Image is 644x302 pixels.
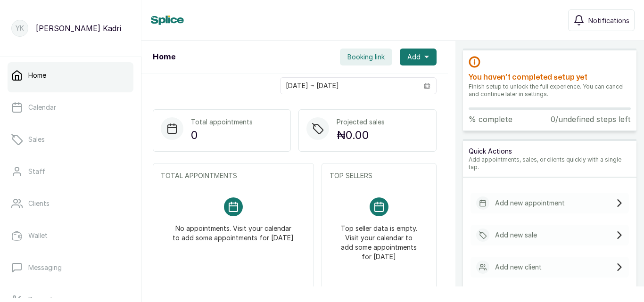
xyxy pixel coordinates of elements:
button: Booking link [340,49,392,65]
p: Add appointments, sales, or clients quickly with a single tap. [469,156,631,171]
p: Messaging [28,263,62,272]
p: Wallet [28,231,48,240]
p: Add new sale [495,230,537,240]
p: Quick Actions [469,147,631,156]
svg: calendar [424,82,430,89]
button: Notifications [568,9,635,31]
p: Finish setup to unlock the full experience. You can cancel and continue later in settings. [469,83,631,98]
p: Clients [28,199,50,208]
p: [PERSON_NAME] Kadri [36,23,121,34]
h1: Home [153,51,175,63]
p: No appointments. Visit your calendar to add some appointments for [DATE] [172,216,295,243]
a: Messaging [8,254,133,281]
p: Home [28,71,46,80]
a: Sales [8,126,133,153]
p: Total appointments [191,117,253,127]
p: Calendar [28,103,56,112]
p: YK [16,24,24,33]
p: Add new client [495,262,542,272]
p: Projected sales [337,117,385,127]
span: Notifications [588,16,629,25]
p: TOP SELLERS [330,171,429,180]
a: Calendar [8,94,133,121]
a: Clients [8,190,133,217]
p: ₦0.00 [337,127,385,144]
h2: You haven’t completed setup yet [469,72,631,83]
p: 0 [191,127,253,144]
a: Home [8,62,133,89]
p: Sales [28,135,45,144]
p: Top seller data is empty. Visit your calendar to add some appointments for [DATE] [341,216,417,261]
span: Booking link [347,52,385,62]
p: TOTAL APPOINTMENTS [161,171,306,180]
a: Staff [8,158,133,185]
p: Add new appointment [495,198,565,208]
p: Staff [28,167,45,176]
button: Add [400,49,437,65]
span: Add [407,52,421,62]
input: Select date [281,78,418,94]
p: % complete [469,114,512,125]
p: 0/undefined steps left [551,114,631,125]
a: Wallet [8,222,133,249]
